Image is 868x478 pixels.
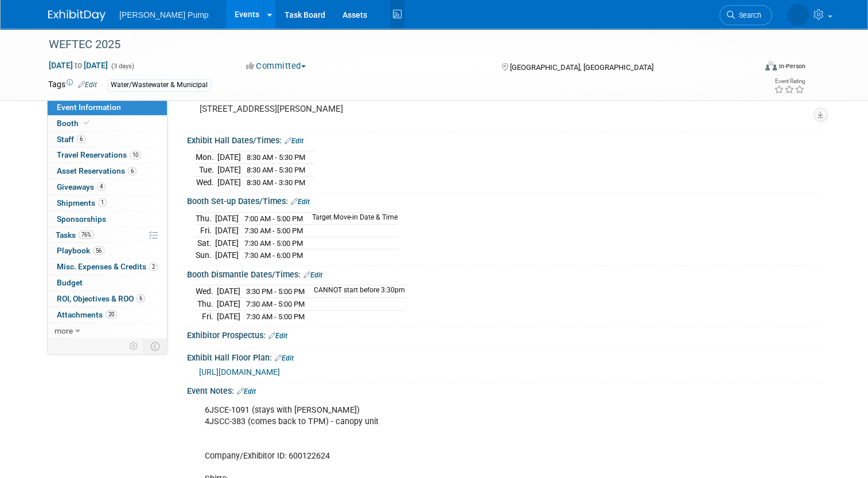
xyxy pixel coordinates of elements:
div: Exhibitor Prospectus: [187,327,820,342]
td: [DATE] [215,237,239,249]
td: CANNOT start before 3:30pm [307,285,405,298]
td: [DATE] [217,298,240,311]
span: [URL][DOMAIN_NAME] [199,367,280,377]
span: Shipments [57,198,107,207]
td: Tue. [196,164,217,177]
td: Target Move-in Date & Time [305,212,398,225]
span: to [73,61,84,70]
td: Sun. [196,249,215,261]
a: Edit [285,137,303,145]
span: Staff [57,135,85,144]
span: 7:30 AM - 5:00 PM [246,300,305,308]
td: Wed. [196,285,217,298]
a: Event Information [48,100,167,115]
a: Misc. Expenses & Credits2 [48,259,167,275]
a: Giveaways4 [48,179,167,195]
a: Edit [237,387,256,395]
button: Committed [242,60,310,72]
span: 7:30 AM - 5:00 PM [244,226,303,235]
span: 8:30 AM - 5:30 PM [247,153,305,162]
td: Fri. [196,310,217,322]
td: Fri. [196,225,215,237]
td: [DATE] [217,151,241,164]
td: Mon. [196,151,217,164]
a: Tasks76% [48,228,167,243]
a: Attachments20 [48,307,167,323]
span: 6 [137,294,145,303]
span: Playbook [57,246,104,255]
span: Sponsorships [57,214,106,224]
span: 6 [77,135,85,143]
img: ExhibitDay [48,10,106,21]
a: Search [719,5,772,25]
div: WEFTEC 2025 [45,34,741,55]
td: [DATE] [215,249,239,261]
td: Personalize Event Tab Strip [124,339,144,354]
span: 6 [128,167,137,175]
span: ROI, Objectives & ROO [57,294,145,303]
td: [DATE] [217,176,241,188]
span: (3 days) [110,62,134,70]
td: [DATE] [217,285,240,298]
span: 10 [130,151,141,159]
div: Exhibit Hall Floor Plan: [187,349,820,364]
div: In-Person [779,62,805,70]
span: Budget [57,278,83,287]
a: ROI, Objectives & ROO6 [48,291,167,307]
span: 2 [149,262,158,271]
a: Staff6 [48,132,167,147]
span: 3:30 PM - 5:00 PM [246,287,305,296]
span: Search [735,11,761,19]
span: Attachments [57,310,117,319]
span: 8:30 AM - 3:30 PM [247,178,305,187]
a: Asset Reservations6 [48,163,167,179]
span: 56 [93,246,104,255]
span: 7:30 AM - 6:00 PM [244,251,303,260]
span: [GEOGRAPHIC_DATA], [GEOGRAPHIC_DATA] [510,63,653,72]
td: [DATE] [217,310,240,322]
span: Event Information [57,103,121,112]
span: Booth [57,119,92,128]
span: 7:30 AM - 5:00 PM [244,239,303,248]
a: Budget [48,275,167,291]
td: Tags [48,79,97,92]
div: Event Rating [774,79,805,84]
div: Event Notes: [187,382,820,397]
img: Amanda Smith [787,4,809,26]
a: Edit [268,332,287,340]
a: Travel Reservations10 [48,147,167,163]
span: 7:30 AM - 5:00 PM [246,312,305,321]
td: Wed. [196,176,217,188]
span: Asset Reservations [57,166,137,175]
span: [DATE] [DATE] [48,60,108,70]
span: 1 [98,198,107,207]
div: Event Format [694,60,805,77]
td: [DATE] [217,164,241,177]
td: Toggle Event Tabs [144,339,168,354]
div: Exhibit Hall Dates/Times: [187,132,820,147]
div: Booth Dismantle Dates/Times: [187,266,820,281]
img: Format-Inperson.png [765,61,777,70]
a: Playbook56 [48,243,167,258]
pre: [STREET_ADDRESS][PERSON_NAME] [200,104,438,114]
span: Giveaways [57,182,106,191]
span: 20 [106,310,117,319]
span: [PERSON_NAME] Pump [119,10,209,19]
span: 4 [97,182,106,191]
div: Water/Wastewater & Municipal [107,79,211,91]
a: more [48,323,167,339]
a: Edit [275,354,294,362]
a: Edit [303,271,322,279]
a: Shipments1 [48,195,167,211]
span: more [55,326,73,335]
td: Sat. [196,237,215,249]
a: Edit [291,198,310,206]
span: Tasks [56,230,94,240]
span: 7:00 AM - 5:00 PM [244,214,303,223]
div: Booth Set-up Dates/Times: [187,193,820,207]
span: 76% [79,230,94,239]
td: Thu. [196,212,215,225]
a: Edit [78,81,97,89]
a: Booth [48,116,167,131]
span: Misc. Expenses & Credits [57,262,158,271]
